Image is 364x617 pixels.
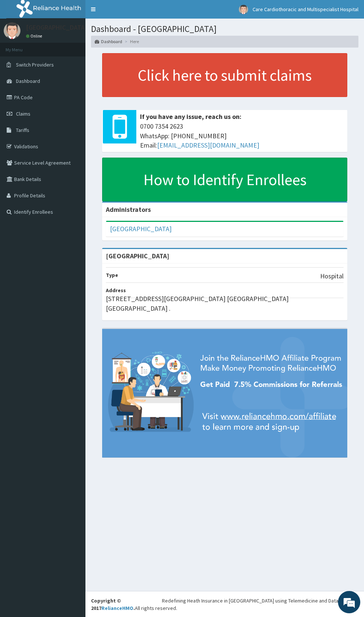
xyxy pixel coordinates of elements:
[162,597,358,604] div: Redefining Heath Insurance in [GEOGRAPHIC_DATA] using Telemedicine and Data Science!
[16,78,40,84] span: Dashboard
[106,287,126,294] b: Address
[140,112,241,121] b: If you have any issue, reach us on:
[91,24,358,34] h1: Dashboard - [GEOGRAPHIC_DATA]
[106,294,344,313] p: [STREET_ADDRESS][GEOGRAPHIC_DATA] [GEOGRAPHIC_DATA] [GEOGRAPHIC_DATA] .
[253,6,358,13] span: Care Cardiothoracic and Multispecialist Hospital
[91,597,135,611] strong: Copyright © 2017 .
[26,24,87,31] p: [GEOGRAPHIC_DATA]
[239,5,248,14] img: User Image
[16,127,29,133] span: Tariffs
[123,38,139,45] li: Here
[102,158,347,201] a: How to Identify Enrollees
[101,605,133,611] a: RelianceHMO
[16,61,54,68] span: Switch Providers
[95,38,122,45] a: Dashboard
[106,252,169,260] strong: [GEOGRAPHIC_DATA]
[106,205,151,214] b: Administrators
[102,53,347,97] a: Click here to submit claims
[110,224,172,233] a: [GEOGRAPHIC_DATA]
[102,329,347,457] img: provider-team-banner.png
[26,33,44,39] a: Online
[140,122,344,150] span: 0700 7354 2623 WhatsApp: [PHONE_NUMBER] Email:
[157,141,259,149] a: [EMAIL_ADDRESS][DOMAIN_NAME]
[106,272,118,278] b: Type
[320,271,344,281] p: Hospital
[4,22,20,39] img: User Image
[16,110,30,117] span: Claims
